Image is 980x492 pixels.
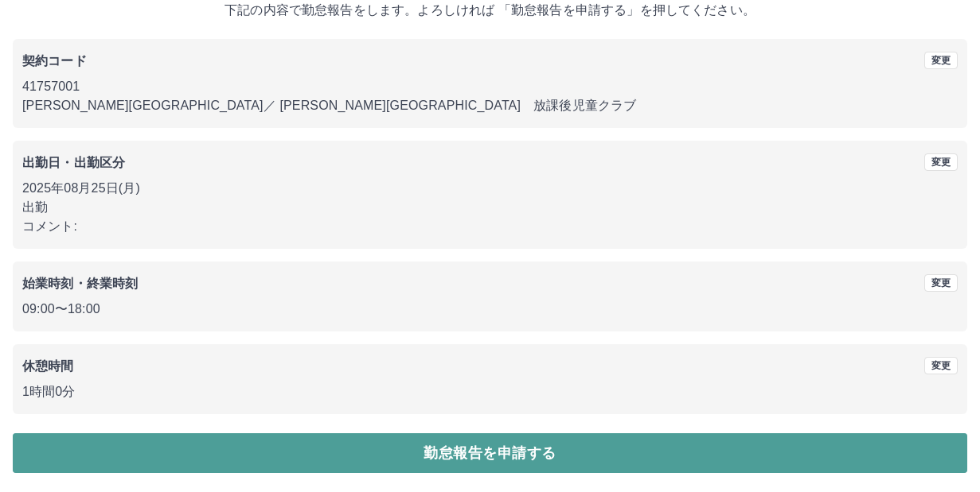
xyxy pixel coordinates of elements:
[22,96,958,115] p: [PERSON_NAME][GEOGRAPHIC_DATA] ／ [PERSON_NAME][GEOGRAPHIC_DATA] 放課後児童クラブ
[22,300,958,319] p: 09:00 〜 18:00
[22,198,958,217] p: 出勤
[22,156,125,169] b: 出勤日・出勤区分
[924,153,958,171] button: 変更
[22,179,958,198] p: 2025年08月25日(月)
[924,274,958,292] button: 変更
[22,277,138,290] b: 始業時刻・終業時刻
[22,382,958,401] p: 1時間0分
[22,54,87,68] b: 契約コード
[22,217,958,236] p: コメント:
[924,52,958,69] button: 変更
[22,359,74,373] b: 休憩時間
[22,77,958,96] p: 41757001
[924,357,958,374] button: 変更
[13,433,967,473] button: 勤怠報告を申請する
[13,1,967,20] p: 下記の内容で勤怠報告をします。よろしければ 「勤怠報告を申請する」を押してください。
